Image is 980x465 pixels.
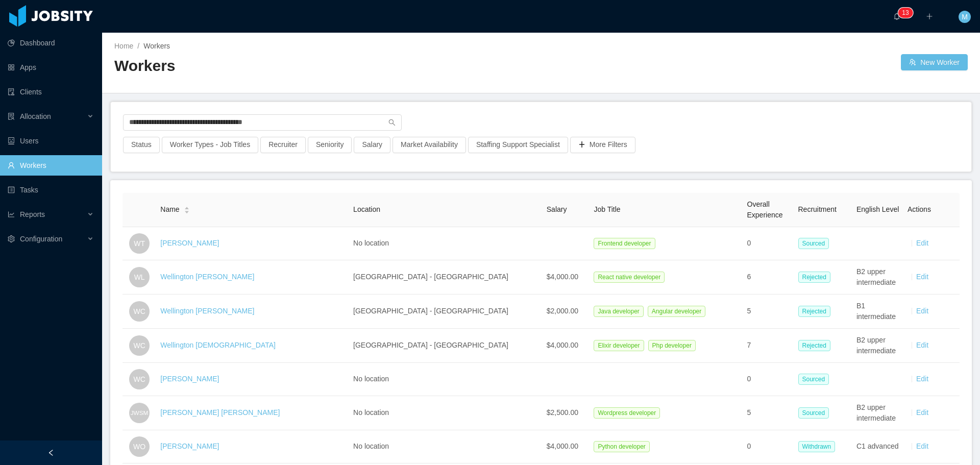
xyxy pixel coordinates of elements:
span: WL [134,267,145,287]
a: Edit [916,375,928,383]
i: icon: line-chart [8,211,15,218]
span: Overall Experience [747,200,783,219]
span: Location [353,205,380,213]
button: Staffing Support Specialist [468,137,568,153]
td: B1 intermediate [852,295,903,329]
span: Rejected [798,340,830,351]
td: No location [349,430,543,463]
span: Java developer [594,306,643,317]
i: icon: plus [926,13,933,20]
td: B2 upper intermediate [852,260,903,295]
i: icon: caret-up [184,206,189,209]
a: Wellington [PERSON_NAME] [160,307,254,315]
button: Salary [354,137,390,153]
span: Configuration [20,235,62,243]
a: Home [114,42,133,50]
td: No location [349,396,543,430]
td: [GEOGRAPHIC_DATA] - [GEOGRAPHIC_DATA] [349,260,543,295]
td: 0 [743,430,794,463]
td: [GEOGRAPHIC_DATA] - [GEOGRAPHIC_DATA] [349,329,543,363]
span: WO [133,436,145,457]
button: Worker Types - Job Titles [162,137,258,153]
td: [GEOGRAPHIC_DATA] - [GEOGRAPHIC_DATA] [349,295,543,329]
td: B2 upper intermediate [852,329,903,363]
button: icon: usergroup-addNew Worker [901,54,968,70]
a: Sourced [798,375,834,383]
a: Rejected [798,341,835,349]
span: Sourced [798,238,829,249]
a: Edit [916,341,928,349]
span: Python developer [594,441,649,452]
span: Rejected [798,272,830,283]
td: 5 [743,295,794,329]
a: Sourced [798,408,834,417]
a: icon: profileTasks [8,180,94,200]
span: WC [133,335,145,356]
p: 1 [902,8,905,18]
span: Elixir developer [594,340,644,351]
span: Php developer [648,340,696,351]
span: Reports [20,210,45,218]
span: M [962,11,968,23]
i: icon: solution [8,113,15,120]
a: Sourced [798,239,834,247]
span: Frontend developer [594,238,655,249]
span: $4,000.00 [547,442,578,450]
td: 0 [743,227,794,260]
td: 7 [743,329,794,363]
a: Edit [916,408,928,417]
span: English Level [856,205,899,213]
span: Withdrawn [798,441,836,452]
a: Withdrawn [798,442,840,450]
span: WC [133,369,145,389]
i: icon: setting [8,235,15,242]
span: Actions [908,205,931,213]
td: B2 upper intermediate [852,396,903,430]
span: / [137,42,139,50]
a: icon: appstoreApps [8,57,94,78]
button: Status [123,137,160,153]
a: Edit [916,307,928,315]
button: icon: plusMore Filters [570,137,635,153]
a: Wellington [DEMOGRAPHIC_DATA] [160,341,276,349]
a: [PERSON_NAME] [160,375,219,383]
sup: 13 [898,8,913,18]
span: $2,000.00 [547,307,578,315]
a: [PERSON_NAME] [160,239,219,247]
span: Workers [143,42,170,50]
span: Recruitment [798,205,837,213]
td: 6 [743,260,794,295]
i: icon: bell [893,13,900,20]
td: 0 [743,363,794,396]
button: Recruiter [260,137,306,153]
span: Salary [547,205,567,213]
span: Rejected [798,306,830,317]
a: icon: robotUsers [8,131,94,151]
a: icon: userWorkers [8,155,94,176]
span: Sourced [798,407,829,419]
a: [PERSON_NAME] [160,442,219,450]
span: $2,500.00 [547,408,578,417]
span: JWSM [131,404,149,422]
a: Edit [916,273,928,281]
td: 5 [743,396,794,430]
span: $4,000.00 [547,273,578,281]
i: icon: search [388,119,396,126]
td: No location [349,227,543,260]
span: WT [134,233,145,254]
h2: Workers [114,56,541,77]
span: Name [160,204,179,215]
span: Wordpress developer [594,407,660,419]
span: Job Title [594,205,620,213]
a: Wellington [PERSON_NAME] [160,273,254,281]
a: Rejected [798,273,835,281]
span: Allocation [20,112,51,120]
span: React native developer [594,272,665,283]
td: No location [349,363,543,396]
a: icon: auditClients [8,82,94,102]
button: Market Availability [393,137,466,153]
span: WC [133,301,145,322]
a: icon: pie-chartDashboard [8,33,94,53]
button: Seniority [308,137,352,153]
